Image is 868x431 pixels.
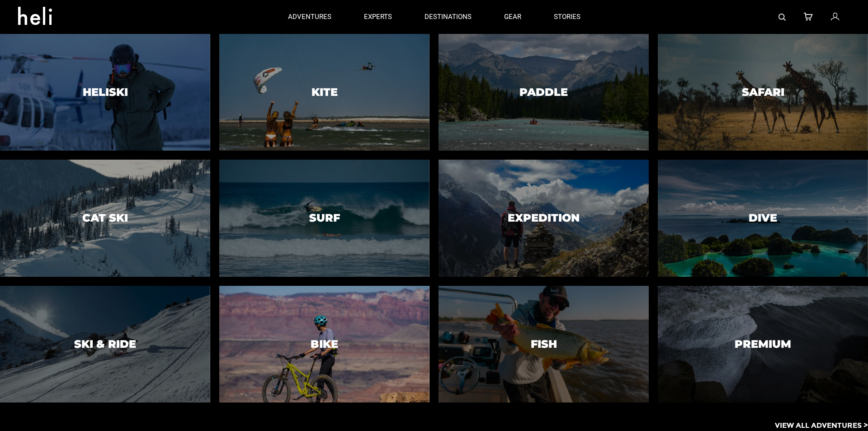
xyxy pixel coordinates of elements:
[742,86,784,98] h3: Safari
[749,212,777,224] h3: Dive
[508,212,580,224] h3: Expedition
[735,338,791,350] h3: Premium
[775,421,868,431] p: View All Adventures >
[519,86,568,98] h3: Paddle
[74,338,136,350] h3: Ski & Ride
[82,212,128,224] h3: Cat Ski
[658,286,868,403] a: PremiumPremium image
[311,86,338,98] h3: Kite
[778,14,786,21] img: search-bar-icon.svg
[83,86,128,98] h3: Heliski
[309,212,340,224] h3: Surf
[364,12,392,22] p: experts
[425,12,472,22] p: destinations
[311,338,338,350] h3: Bike
[288,12,331,22] p: adventures
[531,338,557,350] h3: Fish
